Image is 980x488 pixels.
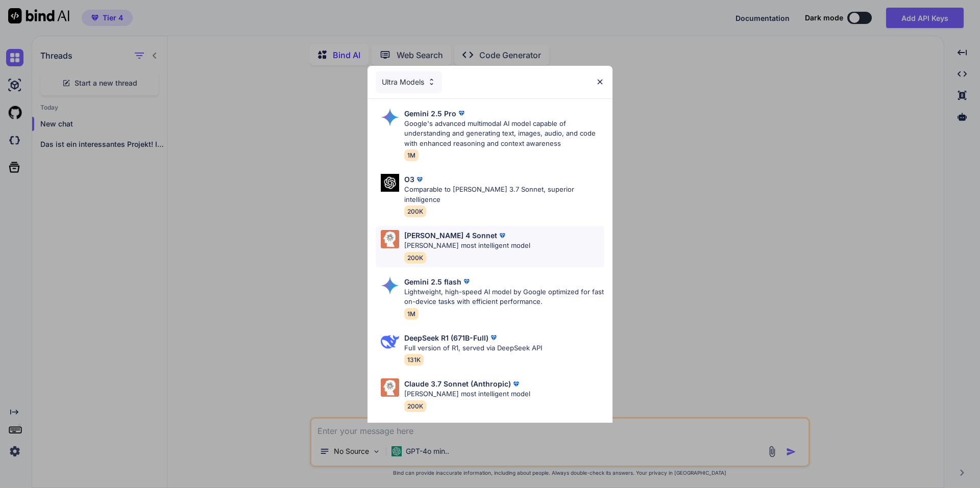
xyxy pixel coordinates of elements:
p: O3 [404,174,414,185]
span: 200K [404,206,426,217]
span: 131K [404,354,424,366]
img: premium [461,276,472,287]
p: [PERSON_NAME] most intelligent model [404,389,530,399]
p: Lightweight, high-speed AI model by Google optimized for fast on-device tasks with efficient perf... [404,287,604,307]
p: DeepSeek R1 (671B-Full) [404,332,488,343]
img: premium [488,332,499,343]
img: Pick Models [427,78,436,86]
p: [PERSON_NAME] most intelligent model [404,241,530,251]
span: 1M [404,308,419,320]
img: Pick Models [381,378,399,397]
img: premium [497,230,507,241]
span: 200K [404,252,426,264]
div: Ultra Models [376,71,442,93]
img: Pick Models [381,230,399,248]
p: Google's advanced multimodal AI model capable of understanding and generating text, images, audio... [404,119,604,149]
img: premium [511,379,521,389]
img: Pick Models [381,174,399,192]
img: Pick Models [381,276,399,295]
img: Pick Models [381,108,399,126]
img: close [596,78,604,86]
img: Pick Models [381,332,399,351]
p: Claude 3.7 Sonnet (Anthropic) [404,378,511,389]
p: Full version of R1, served via DeepSeek API [404,343,542,353]
img: premium [414,174,425,185]
p: Comparable to [PERSON_NAME] 3.7 Sonnet, superior intelligence [404,185,604,204]
img: premium [456,108,467,118]
span: 1M [404,149,419,161]
p: [PERSON_NAME] 4 Sonnet [404,230,497,241]
p: Gemini 2.5 Pro [404,108,456,119]
p: Gemini 2.5 flash [404,276,461,287]
span: 200K [404,400,426,412]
